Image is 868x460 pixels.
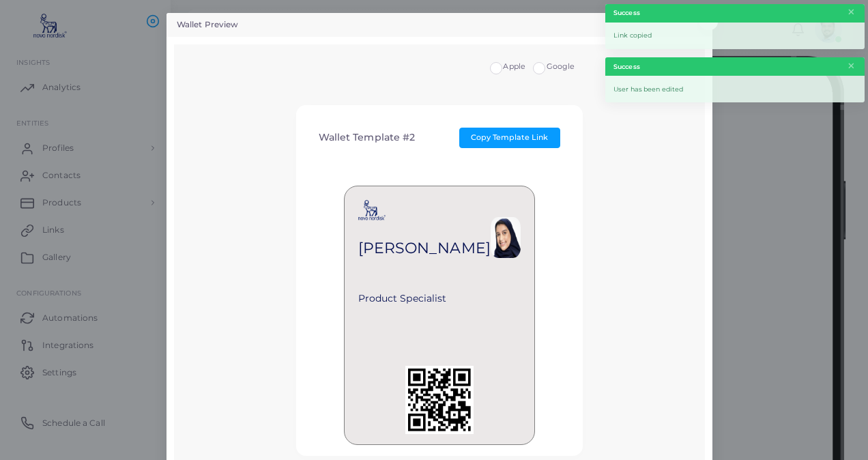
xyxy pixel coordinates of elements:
strong: Success [613,62,640,72]
span: Apple [503,61,525,71]
span: Product Specialist [358,291,521,305]
button: Close [847,5,856,20]
div: Link copied [605,23,865,49]
button: Copy Template Link [459,128,560,148]
div: User has been edited [605,76,865,102]
h4: Wallet Template #2 [319,132,416,143]
img: 3199db899a29a829009a26cfc3273b14b4a5504c2e29e694ba301ee81245e606.png [491,217,521,258]
img: QR Code [405,366,474,434]
h5: Wallet Preview [177,19,239,31]
button: Close [847,59,856,74]
span: Copy Template Link [471,132,548,142]
span: [PERSON_NAME] [358,239,491,257]
strong: Success [613,8,640,18]
img: Logo [358,200,386,220]
span: Google [547,61,575,71]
